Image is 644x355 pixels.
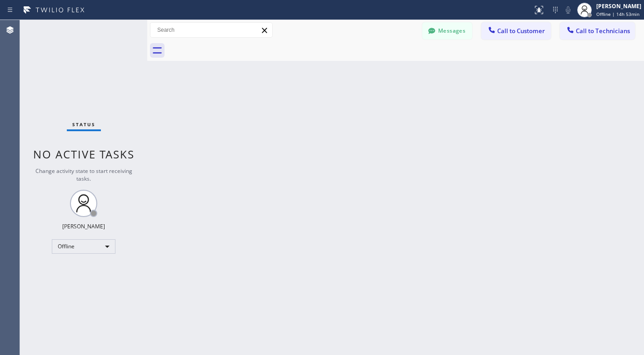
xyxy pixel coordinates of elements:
span: Call to Customer [497,27,545,35]
span: Status [72,121,95,128]
input: Search [150,23,272,37]
span: No active tasks [33,147,135,162]
button: Call to Customer [481,22,551,39]
button: Mute [562,4,574,16]
button: Messages [422,22,472,39]
span: Offline | 14h 53min [596,11,639,17]
div: [PERSON_NAME] [62,222,105,230]
button: Call to Technicians [560,22,635,39]
div: Offline [52,239,115,254]
span: Call to Technicians [576,27,630,35]
div: [PERSON_NAME] [596,2,641,10]
span: Change activity state to start receiving tasks. [35,167,132,182]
